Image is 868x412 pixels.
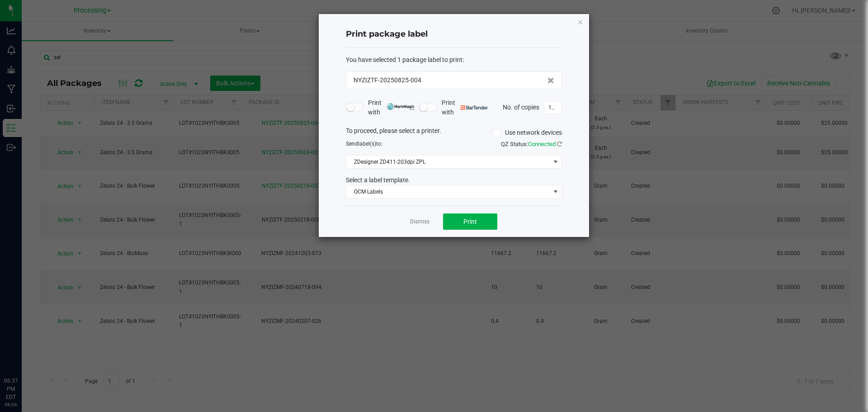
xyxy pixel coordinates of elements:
span: Print with [442,98,488,117]
iframe: Resource center [9,340,36,367]
span: Print [463,218,477,225]
img: mark_magic_cybra.png [387,103,415,110]
span: Send to: [346,141,382,147]
span: No. of copies [503,103,539,110]
div: To proceed, please select a printer. [339,126,569,140]
h4: Print package label [346,28,562,40]
span: You have selected 1 package label to print [346,56,462,63]
div: Select a label template. [339,175,569,185]
span: Connected [528,141,556,147]
span: label(s) [358,141,376,147]
span: ZDesigner ZD411-203dpi ZPL [346,156,550,168]
div: : [346,55,562,65]
span: Print with [368,98,415,117]
a: Dismiss [410,218,429,226]
button: Print [443,213,497,230]
span: QZ Status: [501,141,562,147]
span: OCM Labels [346,185,550,198]
span: NYZIZTF-20250825-004 [354,76,421,85]
img: bartender.png [461,105,488,110]
label: Use network devices [493,128,562,137]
